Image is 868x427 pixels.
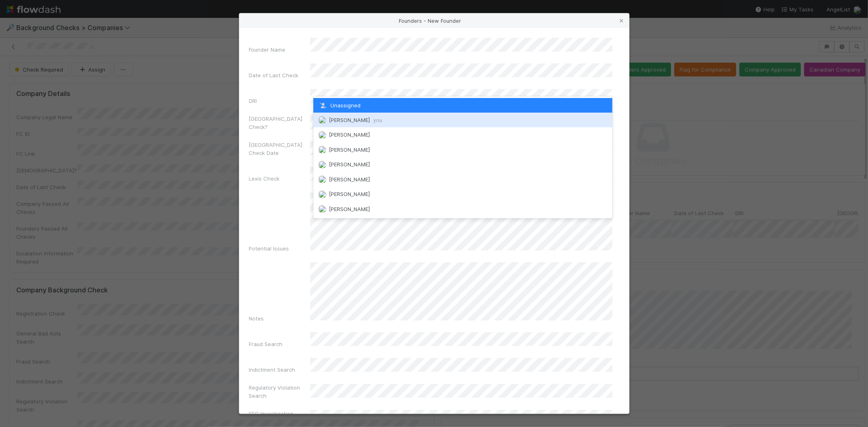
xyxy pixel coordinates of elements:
[249,366,295,374] label: Indictment Search
[239,13,629,28] div: Founders - New Founder
[249,97,257,105] label: DRI
[318,205,326,213] img: avatar_dbacaa61-7a5b-4cd3-8dce-10af25fe9829.png
[249,314,264,322] label: Notes
[249,244,289,253] label: Potential Issues
[249,383,310,400] label: Regulatory Violation Search
[329,161,370,168] span: [PERSON_NAME]
[249,174,280,183] label: Lexis Check
[318,175,326,183] img: avatar_a3f4375a-141d-47ac-a212-32189532ae09.png
[329,117,382,123] span: [PERSON_NAME]
[373,117,382,123] span: you
[329,131,370,138] span: [PERSON_NAME]
[329,176,370,183] span: [PERSON_NAME]
[329,191,370,197] span: [PERSON_NAME]
[249,141,310,157] label: [GEOGRAPHIC_DATA] Check Date
[249,46,286,54] label: Founder Name
[329,206,370,212] span: [PERSON_NAME]
[249,71,299,79] label: Date of Last Check
[318,131,326,139] img: avatar_12dd09bb-393f-4edb-90ff-b12147216d3f.png
[249,115,310,131] label: [GEOGRAPHIC_DATA] Check?
[318,102,361,109] span: Unassigned
[329,146,370,153] span: [PERSON_NAME]
[318,190,326,198] img: avatar_501ac9d6-9fa6-4fe9-975e-1fd988f7bdb1.png
[318,146,326,154] img: avatar_d02a2cc9-4110-42ea-8259-e0e2573f4e82.png
[249,410,310,426] label: SEC Investigation Search
[318,161,326,169] img: avatar_ac83cd3a-2de4-4e8f-87db-1b662000a96d.png
[249,340,283,348] label: Fraud Search
[318,116,326,124] img: avatar_5106bb14-94e9-4897-80de-6ae81081f36d.png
